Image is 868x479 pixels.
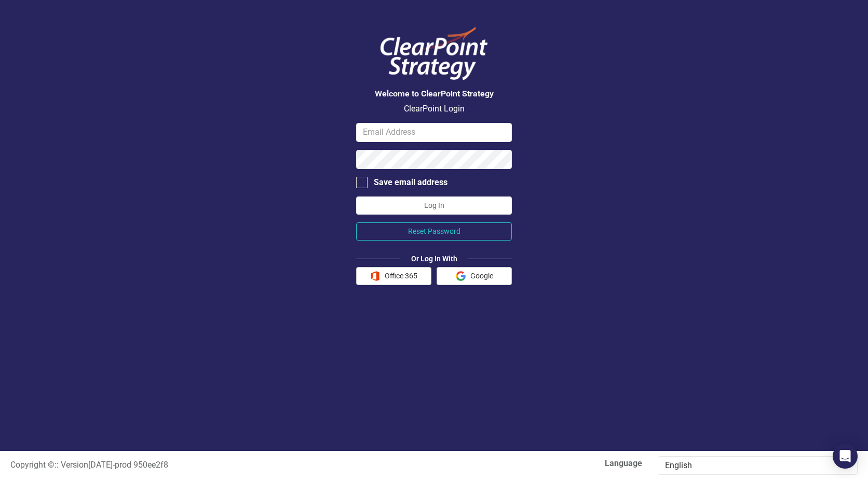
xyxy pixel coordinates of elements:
[3,459,434,471] div: :: Version [DATE] - prod 950ee2f8
[442,458,642,470] label: Language
[356,267,431,285] button: Office 365
[370,271,380,281] img: Office 365
[401,253,468,264] div: Or Log In With
[356,103,512,115] p: ClearPoint Login
[10,460,55,470] span: Copyright ©
[833,444,858,469] div: Open Intercom Messenger
[665,460,839,472] div: English
[356,123,512,142] input: Email Address
[356,89,512,98] h3: Welcome to ClearPoint Strategy
[374,177,447,189] div: Save email address
[456,271,466,281] img: Google
[356,222,512,241] button: Reset Password
[356,196,512,215] button: Log In
[372,21,496,87] img: ClearPoint Logo
[437,267,512,285] button: Google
